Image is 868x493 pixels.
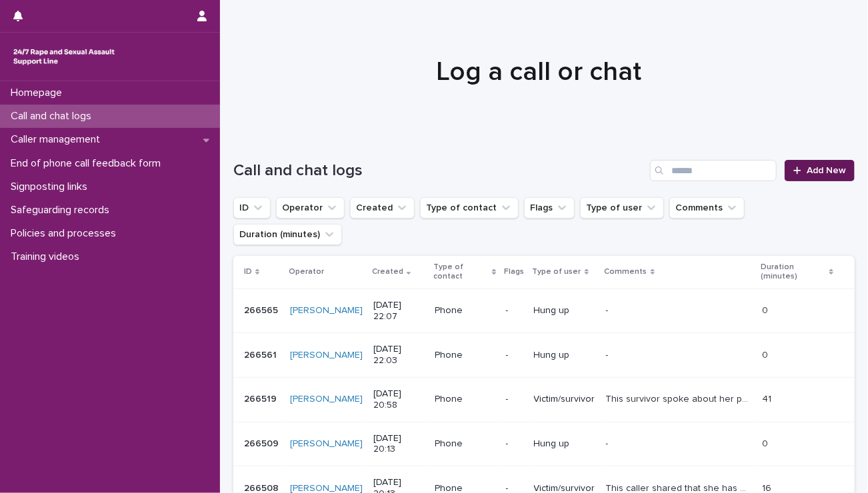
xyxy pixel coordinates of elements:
[244,436,281,450] p: 266509
[350,197,415,219] button: Created
[669,197,745,219] button: Comments
[534,394,595,405] p: Victim/survivor
[650,160,777,181] input: Search
[534,438,595,450] p: Hung up
[290,394,363,405] a: [PERSON_NAME]
[5,181,98,193] p: Signposting links
[290,438,363,450] a: [PERSON_NAME]
[420,197,519,219] button: Type of contact
[5,133,111,146] p: Caller management
[5,250,90,263] p: Training videos
[762,391,774,405] p: 41
[233,333,855,378] tr: 266561266561 [PERSON_NAME] [DATE] 22:03Phone-Hung up-- 00
[372,264,403,279] p: Created
[276,197,345,219] button: Operator
[5,204,120,217] p: Safeguarding records
[506,438,523,450] p: -
[606,436,611,450] p: -
[290,305,363,316] a: [PERSON_NAME]
[435,305,495,316] p: Phone
[534,305,595,316] p: Hung up
[373,388,425,411] p: [DATE] 20:58
[233,197,271,219] button: ID
[506,350,523,361] p: -
[233,377,855,422] tr: 266519266519 [PERSON_NAME] [DATE] 20:58Phone-Victim/survivorThis survivor spoke about her present...
[233,288,855,333] tr: 266565266565 [PERSON_NAME] [DATE] 22:07Phone-Hung up-- 00
[606,302,611,316] p: -
[233,422,855,466] tr: 266509266509 [PERSON_NAME] [DATE] 20:13Phone-Hung up-- 00
[606,391,754,405] p: This survivor spoke about her present engagement with therapy, and how isolated she has been feel...
[233,161,645,181] h1: Call and chat logs
[605,264,647,279] p: Comments
[289,264,324,279] p: Operator
[233,56,845,88] h1: Log a call or chat
[435,394,495,405] p: Phone
[534,350,595,361] p: Hung up
[5,157,171,170] p: End of phone call feedback form
[506,394,523,405] p: -
[290,350,363,361] a: [PERSON_NAME]
[761,260,826,284] p: Duration (minutes)
[373,300,425,322] p: [DATE] 22:07
[762,436,771,450] p: 0
[533,264,581,279] p: Type of user
[11,43,117,70] img: rhQMoQhaT3yELyF149Cw
[505,264,525,279] p: Flags
[435,350,495,361] p: Phone
[434,260,489,284] p: Type of contact
[233,224,342,245] button: Duration (minutes)
[373,344,425,366] p: [DATE] 22:03
[5,227,127,240] p: Policies and processes
[244,347,279,361] p: 266561
[762,347,771,361] p: 0
[506,305,523,316] p: -
[524,197,575,219] button: Flags
[435,438,495,450] p: Phone
[785,160,855,181] a: Add New
[5,110,102,123] p: Call and chat logs
[580,197,664,219] button: Type of user
[244,391,279,405] p: 266519
[244,264,252,279] p: ID
[373,433,425,456] p: [DATE] 20:13
[5,87,73,99] p: Homepage
[244,302,281,316] p: 266565
[606,347,611,361] p: -
[762,302,771,316] p: 0
[807,166,846,175] span: Add New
